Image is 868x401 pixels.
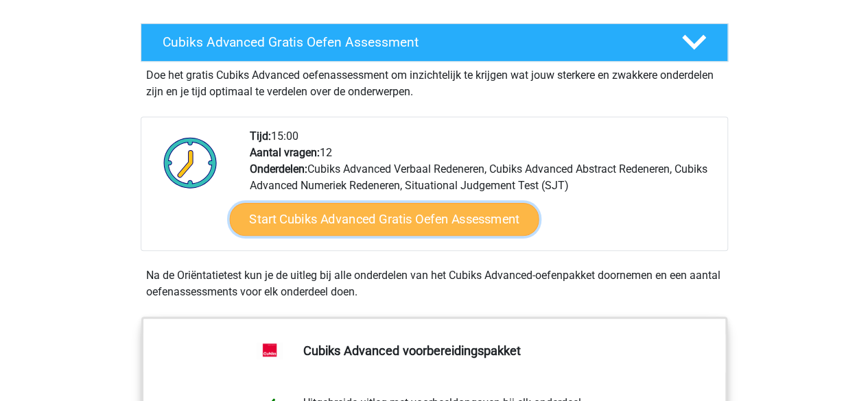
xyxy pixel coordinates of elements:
[135,23,734,62] a: Cubiks Advanced Gratis Oefen Assessment
[141,62,728,100] div: Doe het gratis Cubiks Advanced oefenassessment om inzichtelijk te krijgen wat jouw sterkere en zw...
[156,128,225,197] img: Klok
[250,130,271,143] b: Tijd:
[250,162,307,175] b: Onderdelen:
[239,128,727,250] div: 15:00 12 Cubiks Advanced Verbaal Redeneren, Cubiks Advanced Abstract Redeneren, Cubiks Advanced N...
[163,34,659,50] h4: Cubiks Advanced Gratis Oefen Assessment
[250,146,320,159] b: Aantal vragen:
[141,267,728,300] div: Na de Oriëntatietest kun je de uitleg bij alle onderdelen van het Cubiks Advanced-oefenpakket doo...
[229,203,539,236] a: Start Cubiks Advanced Gratis Oefen Assessment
